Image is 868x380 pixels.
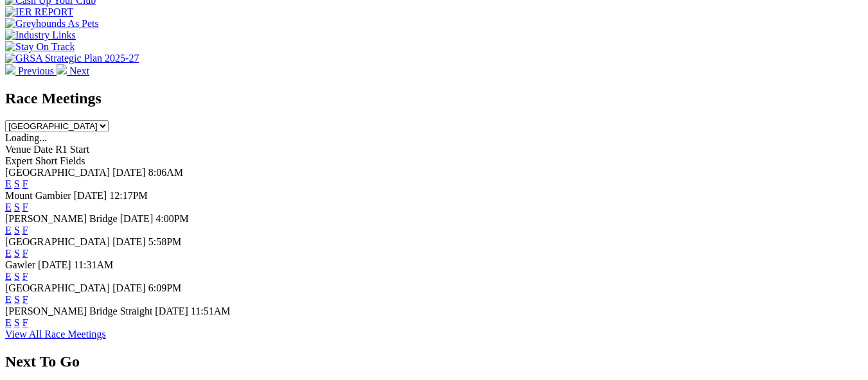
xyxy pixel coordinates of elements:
span: [DATE] [112,167,146,178]
a: S [14,202,20,212]
span: 5:58PM [148,236,182,247]
h2: Race Meetings [5,90,863,107]
a: F [22,202,28,212]
span: [GEOGRAPHIC_DATA] [5,236,110,247]
img: GRSA Strategic Plan 2025-27 [5,53,139,64]
a: S [14,317,20,328]
span: Venue [5,144,31,155]
a: View All Race Meetings [5,329,106,340]
a: E [5,317,12,328]
span: Next [69,65,89,76]
a: F [22,178,28,189]
a: Previous [5,65,57,76]
span: [DATE] [120,213,154,224]
span: Expert [5,155,33,166]
a: F [22,271,28,282]
a: E [5,294,12,305]
span: Fields [60,155,85,166]
img: chevron-left-pager-white.svg [5,64,15,74]
a: F [22,294,28,305]
a: S [14,271,20,282]
a: E [5,271,12,282]
a: S [14,225,20,236]
span: Gawler [5,259,35,270]
span: 8:06AM [148,167,183,178]
span: [DATE] [155,306,188,316]
span: [DATE] [112,236,146,247]
span: 12:17PM [109,190,148,201]
a: S [14,248,20,259]
span: [GEOGRAPHIC_DATA] [5,282,110,293]
span: Date [33,144,53,155]
span: Mount Gambier [5,190,71,201]
a: F [22,225,28,236]
h2: Next To Go [5,353,863,370]
span: [PERSON_NAME] Bridge Straight [5,306,152,316]
a: Next [57,65,89,76]
a: E [5,225,12,236]
span: [PERSON_NAME] Bridge [5,213,118,224]
a: S [14,294,20,305]
a: F [22,248,28,259]
span: Previous [18,65,54,76]
img: Stay On Track [5,41,75,53]
a: F [22,317,28,328]
img: Industry Links [5,30,76,41]
a: E [5,202,12,212]
a: S [14,178,20,189]
span: [GEOGRAPHIC_DATA] [5,167,110,178]
span: R1 Start [55,144,89,155]
span: 11:31AM [74,259,114,270]
a: E [5,178,12,189]
span: Short [35,155,58,166]
img: Greyhounds As Pets [5,18,99,30]
span: [DATE] [38,259,71,270]
span: 6:09PM [148,282,182,293]
span: 4:00PM [155,213,189,224]
a: E [5,248,12,259]
span: 11:51AM [191,306,231,316]
span: [DATE] [74,190,107,201]
span: Loading... [5,132,47,143]
img: IER REPORT [5,6,73,18]
img: chevron-right-pager-white.svg [57,64,67,74]
span: [DATE] [112,282,146,293]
